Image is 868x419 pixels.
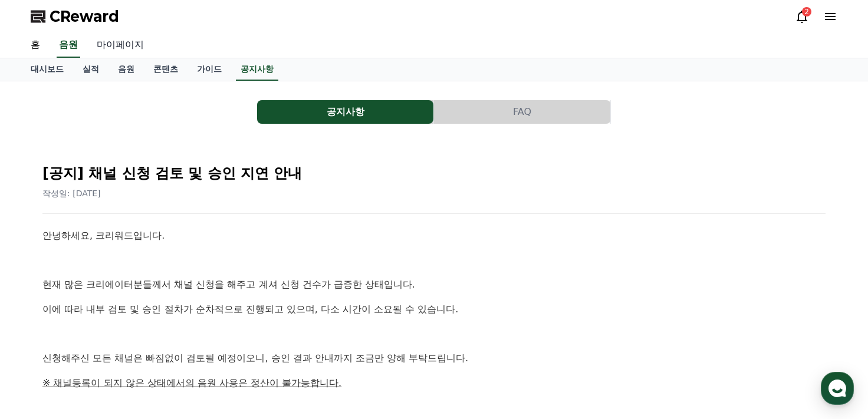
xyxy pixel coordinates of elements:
a: 공지사항 [257,100,434,124]
a: 홈 [21,33,50,58]
a: 대화 [78,321,152,351]
button: FAQ [434,100,610,124]
a: 대시보드 [21,58,73,81]
span: CReward [50,7,119,26]
a: 2 [795,9,809,24]
a: 음원 [57,33,80,58]
div: 2 [802,7,811,17]
a: FAQ [434,100,611,124]
p: 안녕하세요, 크리워드입니다. [42,228,826,243]
a: 설정 [152,321,226,351]
button: 공지사항 [257,100,433,124]
u: ※ 채널등록이 되지 않은 상태에서의 음원 사용은 정산이 불가능합니다. [42,377,341,388]
a: 홈 [4,321,78,351]
a: 음원 [108,58,144,81]
a: 마이페이지 [87,33,153,58]
p: 이에 따라 내부 검토 및 승인 절차가 순차적으로 진행되고 있으며, 다소 시간이 소요될 수 있습니다. [42,302,826,317]
span: 대화 [108,339,122,349]
a: 콘텐츠 [144,58,188,81]
a: 가이드 [188,58,231,81]
p: 신청해주신 모든 채널은 빠짐없이 검토될 예정이오니, 승인 결과 안내까지 조금만 양해 부탁드립니다. [42,351,826,366]
a: 실적 [73,58,108,81]
a: 공지사항 [236,58,278,81]
h2: [공지] 채널 신청 검토 및 승인 지연 안내 [42,164,826,183]
span: 홈 [37,339,44,348]
span: 작성일: [DATE] [42,189,101,198]
p: 현재 많은 크리에이터분들께서 채널 신청을 해주고 계셔 신청 건수가 급증한 상태입니다. [42,277,826,292]
a: CReward [31,7,119,26]
span: 설정 [182,339,196,348]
